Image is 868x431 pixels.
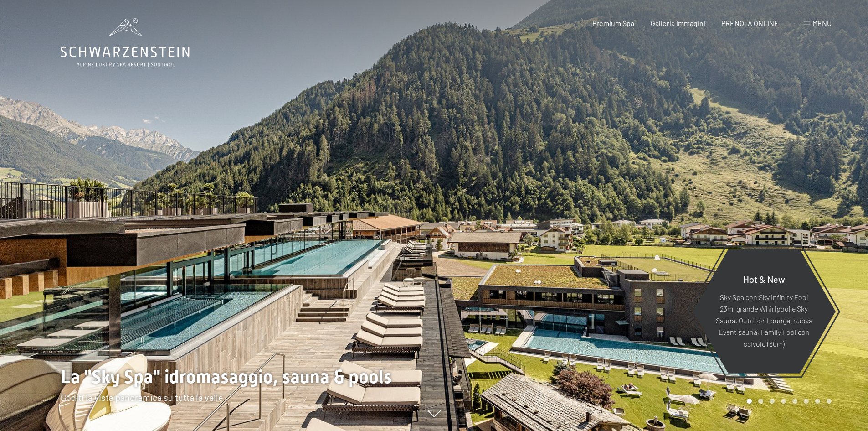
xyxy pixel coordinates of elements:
div: Carousel Page 5 [792,399,797,404]
div: Carousel Page 4 [781,399,786,404]
div: Carousel Page 8 [827,399,832,404]
div: Carousel Page 2 [758,399,763,404]
p: Sky Spa con Sky infinity Pool 23m, grande Whirlpool e Sky Sauna, Outdoor Lounge, nuova Event saun... [714,291,813,349]
a: Premium Spa [592,19,634,27]
div: Carousel Page 6 [804,399,809,404]
span: Hot & New [743,273,785,284]
a: Galleria immagini [651,19,705,27]
div: Carousel Page 3 [770,399,775,404]
a: Hot & New Sky Spa con Sky infinity Pool 23m, grande Whirlpool e Sky Sauna, Outdoor Lounge, nuova ... [692,249,836,374]
a: PRENOTA ONLINE [721,19,779,27]
div: Carousel Page 7 [815,399,820,404]
div: Carousel Page 1 (Current Slide) [747,399,752,404]
span: Menu [812,19,832,27]
div: Carousel Pagination [744,399,832,404]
